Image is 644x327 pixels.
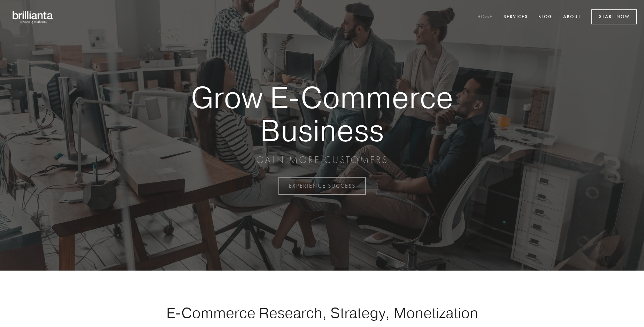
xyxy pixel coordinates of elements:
strong: Grow E-Commerce Business [167,81,477,147]
p: GAIN MORE CUSTOMERS [167,154,477,166]
h1: E-Commerce Research, Strategy, Monetization [144,304,500,321]
img: brillianta - research, strategy, marketing [7,7,59,27]
a: Blog [534,11,557,23]
a: About [559,11,585,23]
a: EXPERIENCE SUCCESS [278,177,366,195]
a: Start Now [591,9,637,24]
a: Home [473,11,497,23]
a: Services [499,11,532,23]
